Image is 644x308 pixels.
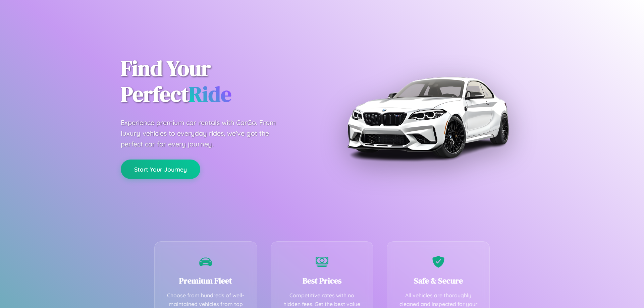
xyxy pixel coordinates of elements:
[121,117,288,149] p: Experience premium car rentals with CarGo. From luxury vehicles to everyday rides, we've got the ...
[121,160,200,179] button: Start Your Journey
[121,56,312,107] h1: Find Your Perfect
[397,275,479,286] h3: Safe & Secure
[189,79,231,109] span: Ride
[281,275,363,286] h3: Best Prices
[165,275,247,286] h3: Premium Fleet
[344,34,512,201] img: Premium BMW car rental vehicle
